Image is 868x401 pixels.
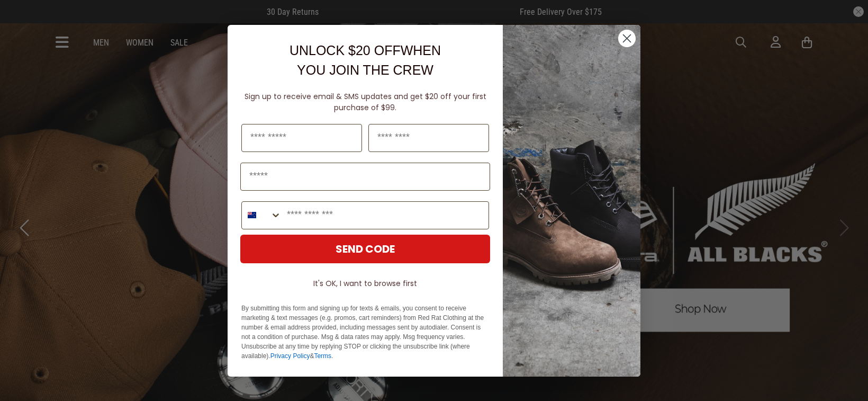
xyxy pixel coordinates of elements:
button: It's OK, I want to browse first [240,274,490,293]
span: YOU JOIN THE CREW [297,63,433,77]
span: UNLOCK $20 OFF [290,43,401,58]
button: Search Countries [242,202,282,229]
input: Email [240,163,490,191]
img: f7662613-148e-4c88-9575-6c6b5b55a647.jpeg [503,25,640,377]
img: New Zealand [248,211,256,219]
button: Close dialog [618,29,636,48]
input: First Name [241,124,362,152]
button: SEND CODE [240,235,490,263]
a: Terms [314,352,331,360]
a: Privacy Policy [270,352,310,360]
button: Open LiveChat chat widget [8,4,40,36]
span: Sign up to receive email & SMS updates and get $20 off your first purchase of $99. [245,91,486,113]
span: WHEN [401,43,441,58]
p: By submitting this form and signing up for texts & emails, you consent to receive marketing & tex... [241,304,489,361]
